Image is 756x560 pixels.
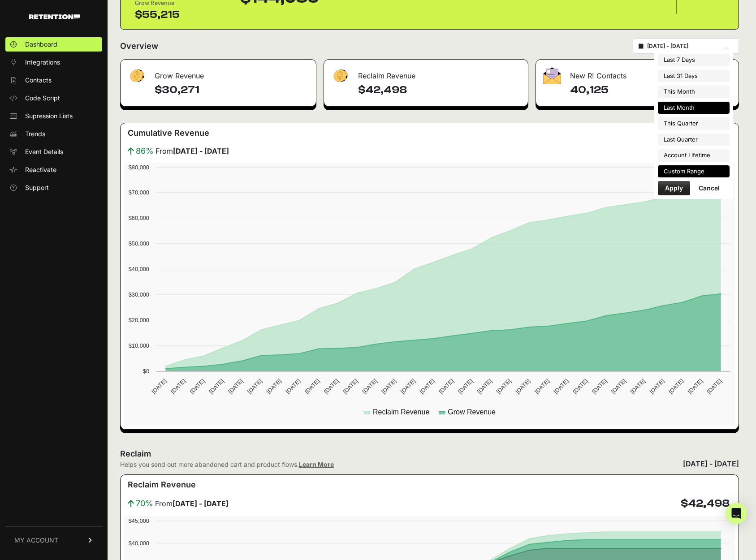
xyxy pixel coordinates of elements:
a: Code Script [5,91,102,105]
text: [DATE] [246,378,264,395]
a: Dashboard [5,37,102,52]
li: Last 31 Days [658,70,730,82]
text: [DATE] [591,378,608,395]
text: $45,000 [129,517,149,524]
button: Cancel [691,181,727,195]
li: Last Quarter [658,134,730,146]
text: [DATE] [667,378,685,395]
text: [DATE] [571,378,589,395]
span: Contacts [25,76,52,85]
li: This Month [658,86,730,98]
div: [DATE] - [DATE] [683,458,739,469]
text: [DATE] [284,378,302,395]
text: $50,000 [129,240,149,247]
div: New R! Contacts [536,60,739,86]
text: $70,000 [129,189,149,196]
a: Contacts [5,73,102,87]
text: [DATE] [610,378,627,395]
span: Support [25,183,49,192]
text: [DATE] [533,378,551,395]
text: [DATE] [303,378,321,395]
text: $60,000 [129,215,149,221]
text: [DATE] [169,378,187,395]
a: Event Details [5,145,102,159]
a: MY ACCOUNT [5,526,102,554]
text: $0 [143,368,149,375]
text: [DATE] [380,378,397,395]
div: Reclaim Revenue [324,60,527,86]
span: Event Details [25,147,63,156]
text: Grow Revenue [448,408,496,416]
text: [DATE] [514,378,531,395]
span: Code Script [25,94,60,103]
text: [DATE] [207,378,225,395]
img: fa-dollar-13500eef13a19c4ab2b9ed9ad552e47b0d9fc28b02b83b90ba0e00f96d6372e9.png [331,67,349,85]
li: Custom Range [658,165,730,178]
h4: $42,498 [358,83,520,97]
span: 86% [136,145,154,157]
span: MY ACCOUNT [14,536,58,545]
text: [DATE] [342,378,359,395]
a: Reactivate [5,163,102,177]
strong: [DATE] - [DATE] [173,499,229,508]
li: Account Lifetime [658,149,730,162]
text: [DATE] [189,378,206,395]
div: Open Intercom Messenger [726,503,747,524]
h4: 40,125 [570,83,731,97]
text: $40,000 [129,266,149,272]
text: [DATE] [150,378,168,395]
text: $40,000 [129,540,149,547]
h3: Reclaim Revenue [128,478,196,491]
div: Helps you send out more abandoned cart and product flows. [120,460,334,469]
text: [DATE] [648,378,665,395]
h3: Cumulative Revenue [128,127,209,139]
span: From [156,146,229,156]
a: Integrations [5,55,102,69]
a: Learn More [299,461,334,468]
text: $20,000 [129,317,149,323]
text: [DATE] [323,378,340,395]
span: Dashboard [25,40,57,49]
text: [DATE] [687,378,704,395]
h4: $42,498 [681,496,730,511]
span: Supression Lists [25,112,73,121]
a: Support [5,181,102,195]
text: [DATE] [553,378,570,395]
li: Last Month [658,102,730,114]
h2: Reclaim [120,448,334,460]
img: fa-envelope-19ae18322b30453b285274b1b8af3d052b27d846a4fbe8435d1a52b978f639a2.png [543,67,561,84]
h4: $30,271 [155,83,309,97]
li: Last 7 Days [658,54,730,66]
text: [DATE] [399,378,417,395]
text: [DATE] [629,378,647,395]
strong: [DATE] - [DATE] [173,146,229,155]
li: This Quarter [658,117,730,130]
text: [DATE] [227,378,244,395]
text: [DATE] [265,378,283,395]
text: $80,000 [129,164,149,171]
span: 70% [136,497,153,510]
text: [DATE] [457,378,474,395]
text: [DATE] [495,378,512,395]
h2: Overview [120,40,158,52]
img: fa-dollar-13500eef13a19c4ab2b9ed9ad552e47b0d9fc28b02b83b90ba0e00f96d6372e9.png [128,67,146,85]
img: Retention.com [29,14,80,19]
text: $30,000 [129,291,149,298]
text: [DATE] [437,378,455,395]
span: Integrations [25,58,60,67]
div: Grow Revenue [121,60,316,86]
text: [DATE] [418,378,436,395]
text: [DATE] [476,378,493,395]
text: Reclaim Revenue [373,408,429,416]
span: From [155,498,229,509]
button: Apply [658,181,690,195]
span: Reactivate [25,165,56,174]
div: $55,215 [135,8,181,22]
text: $10,000 [129,342,149,349]
a: Supression Lists [5,109,102,123]
text: [DATE] [705,378,723,395]
text: [DATE] [361,378,378,395]
a: Trends [5,127,102,141]
span: Trends [25,129,45,138]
